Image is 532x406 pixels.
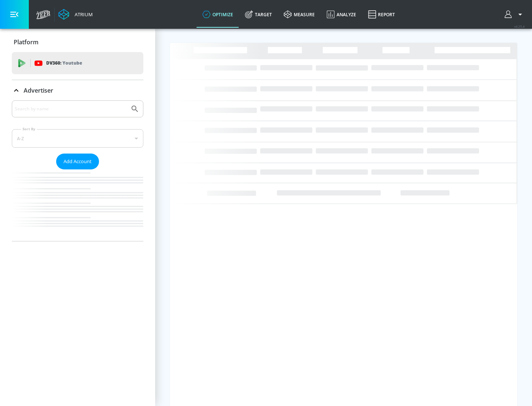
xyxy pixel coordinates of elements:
div: A-Z [12,129,143,148]
p: Advertiser [24,86,53,94]
input: Search by name [15,104,127,114]
button: Add Account [56,154,99,169]
p: Platform [14,38,38,46]
span: v 4.25.4 [514,24,525,28]
div: DV360: Youtube [12,52,143,74]
p: DV360: [46,59,82,67]
label: Sort By [21,127,37,131]
a: optimize [197,1,239,28]
a: Atrium [58,9,93,20]
nav: list of Advertiser [12,169,143,241]
a: Analyze [321,1,362,28]
div: Atrium [72,11,93,18]
a: Target [239,1,278,28]
div: Platform [12,32,143,52]
div: Advertiser [12,80,143,101]
div: Advertiser [12,100,143,241]
p: Youtube [62,59,82,67]
a: measure [278,1,321,28]
a: Report [362,1,401,28]
span: Add Account [64,157,92,166]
